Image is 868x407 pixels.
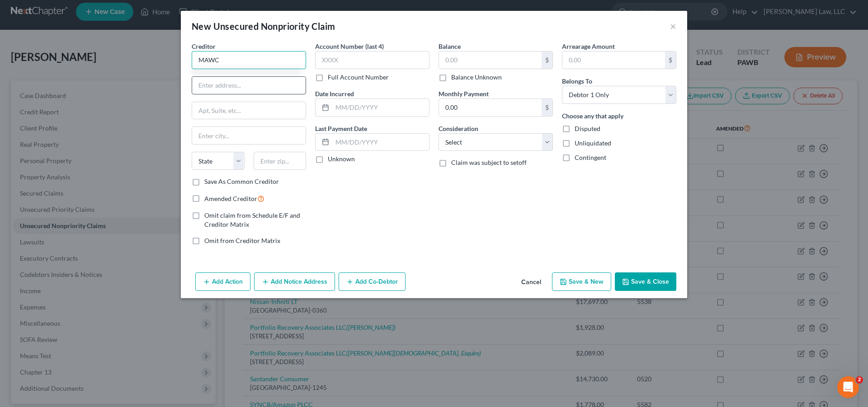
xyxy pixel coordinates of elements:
span: Creditor [192,42,216,50]
input: XXXX [315,51,429,69]
label: Unknown [328,154,355,164]
span: 2 [856,376,863,384]
button: Add Action [195,272,250,291]
input: Apt, Suite, etc... [192,102,306,119]
label: Choose any that apply [562,111,623,121]
input: Search creditor by name... [192,51,306,69]
input: MM/DD/YYYY [332,134,429,151]
button: Save & Close [615,272,676,291]
div: $ [542,51,552,69]
label: Account Number (last 4) [315,42,384,51]
input: Enter address... [192,77,306,94]
div: New Unsecured Nonpriority Claim [192,20,335,33]
button: Add Co-Debtor [339,272,406,291]
button: Cancel [514,273,548,291]
label: Monthly Payment [439,89,489,98]
label: Full Account Number [328,73,389,82]
label: Balance [439,42,461,51]
div: $ [665,51,676,69]
button: × [670,21,676,32]
span: Amended Creditor [204,195,257,202]
button: Save & New [552,272,611,291]
label: Arrearage Amount [562,42,615,51]
span: Omit claim from Schedule E/F and Creditor Matrix [204,211,300,228]
label: Balance Unknown [451,73,502,82]
input: 0.00 [562,51,665,69]
input: 0.00 [439,51,542,69]
span: Disputed [575,125,600,132]
label: Consideration [439,124,478,133]
input: Enter city... [192,127,306,144]
label: Save As Common Creditor [204,177,279,186]
span: Belongs To [562,77,592,85]
label: Date Incurred [315,89,354,98]
button: Add Notice Address [254,272,335,291]
div: $ [542,99,552,116]
input: 0.00 [439,99,542,116]
label: Last Payment Date [315,124,367,133]
span: Claim was subject to setoff [451,159,527,166]
input: MM/DD/YYYY [332,99,429,116]
span: Unliquidated [575,139,611,147]
span: Omit from Creditor Matrix [204,237,280,244]
iframe: Intercom live chat [837,376,859,398]
span: Contingent [575,154,606,161]
input: Enter zip... [254,152,307,170]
